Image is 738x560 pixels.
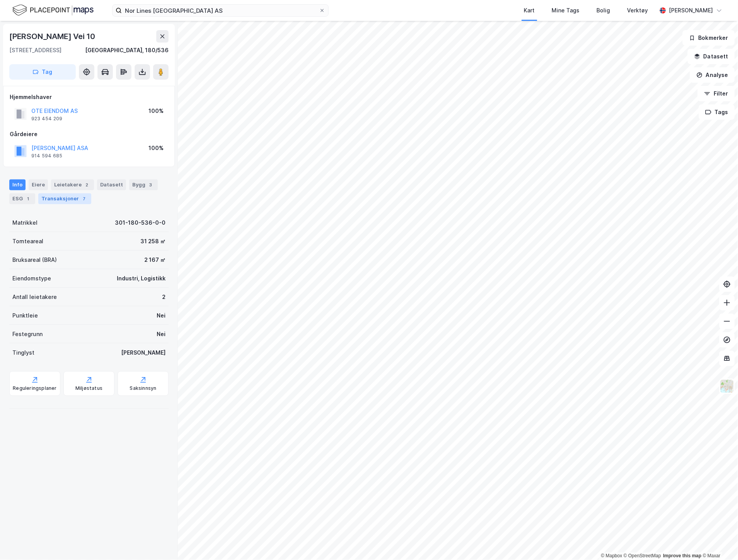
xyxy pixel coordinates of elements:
[690,67,735,83] button: Analyse
[597,6,610,15] div: Bolig
[31,116,62,122] div: 923 454 209
[699,104,735,120] button: Tags
[699,523,738,560] div: Kontrollprogram for chat
[97,179,126,190] div: Datasett
[699,523,738,560] iframe: Chat Widget
[12,348,34,357] div: Tinglyst
[12,330,43,339] div: Festegrunn
[117,274,166,283] div: Industri, Logistikk
[624,553,661,559] a: OpenStreetMap
[162,292,166,302] div: 2
[75,385,102,391] div: Miljøstatus
[9,193,35,204] div: ESG
[157,330,166,339] div: Nei
[688,49,735,64] button: Datasett
[29,179,48,190] div: Eiere
[140,237,166,246] div: 31 258 ㎡
[10,92,168,102] div: Hjemmelshaver
[9,64,76,80] button: Tag
[9,30,97,43] div: [PERSON_NAME] Vei 10
[720,379,735,394] img: Z
[147,181,155,189] div: 3
[669,6,713,15] div: [PERSON_NAME]
[601,553,622,559] a: Mapbox
[12,274,51,283] div: Eiendomstype
[51,179,94,190] div: Leietakere
[115,218,166,227] div: 301-180-536-0-0
[524,6,535,15] div: Kart
[9,179,26,190] div: Info
[9,46,62,55] div: [STREET_ADDRESS]
[663,553,702,559] a: Improve this map
[627,6,648,15] div: Verktøy
[129,179,158,190] div: Bygg
[121,348,166,357] div: [PERSON_NAME]
[12,218,38,227] div: Matrikkel
[130,385,157,391] div: Saksinnsyn
[157,311,166,320] div: Nei
[149,143,164,153] div: 100%
[12,255,57,265] div: Bruksareal (BRA)
[12,237,43,246] div: Tomteareal
[13,385,56,391] div: Reguleringsplaner
[149,106,164,116] div: 100%
[552,6,580,15] div: Mine Tags
[12,292,57,302] div: Antall leietakere
[24,195,32,203] div: 1
[31,153,62,159] div: 914 594 685
[83,181,91,189] div: 2
[10,130,168,139] div: Gårdeiere
[698,86,735,101] button: Filter
[683,30,735,46] button: Bokmerker
[38,193,91,204] div: Transaksjoner
[85,46,169,55] div: [GEOGRAPHIC_DATA], 180/536
[122,5,319,16] input: Søk på adresse, matrikkel, gårdeiere, leietakere eller personer
[80,195,88,203] div: 7
[144,255,166,265] div: 2 167 ㎡
[12,311,38,320] div: Punktleie
[12,3,94,17] img: logo.f888ab2527a4732fd821a326f86c7f29.svg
